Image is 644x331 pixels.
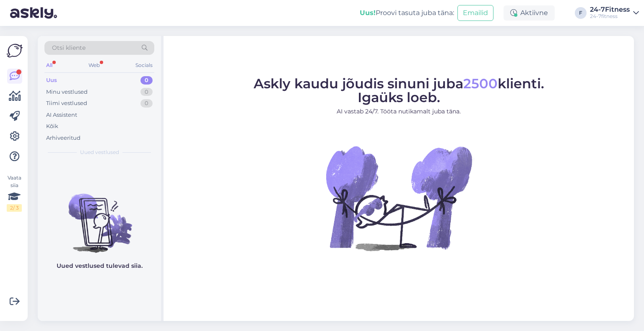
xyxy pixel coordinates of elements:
[140,88,153,96] div: 0
[457,5,493,21] button: Emailid
[504,5,555,21] div: Aktiivne
[7,204,22,212] div: 2 / 3
[46,111,77,119] div: AI Assistent
[140,76,153,85] div: 0
[590,6,630,13] div: 24-7Fitness
[140,99,153,108] div: 0
[7,174,22,212] div: Vaata siia
[575,7,587,19] div: F
[360,9,376,17] b: Uus!
[46,134,80,142] div: Arhiveeritud
[463,75,498,92] span: 2500
[44,60,54,71] div: All
[7,43,23,59] img: Askly Logo
[590,6,639,20] a: 24-7Fitness24-7fitness
[46,122,58,131] div: Kõik
[52,44,86,52] span: Otsi kliente
[46,99,87,108] div: Tiimi vestlused
[46,88,88,96] div: Minu vestlused
[80,149,119,156] span: Uued vestlused
[57,262,143,270] p: Uued vestlused tulevad siia.
[254,75,544,105] span: Askly kaudu jõudis sinuni juba klienti. Igaüks loeb.
[360,8,454,18] div: Proovi tasuta juba täna:
[254,107,544,116] p: AI vastab 24/7. Tööta nutikamalt juba täna.
[134,60,154,71] div: Socials
[38,179,161,254] img: No chats
[46,76,57,85] div: Uus
[87,60,101,71] div: Web
[323,123,474,273] img: No Chat active
[590,13,630,20] div: 24-7fitness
